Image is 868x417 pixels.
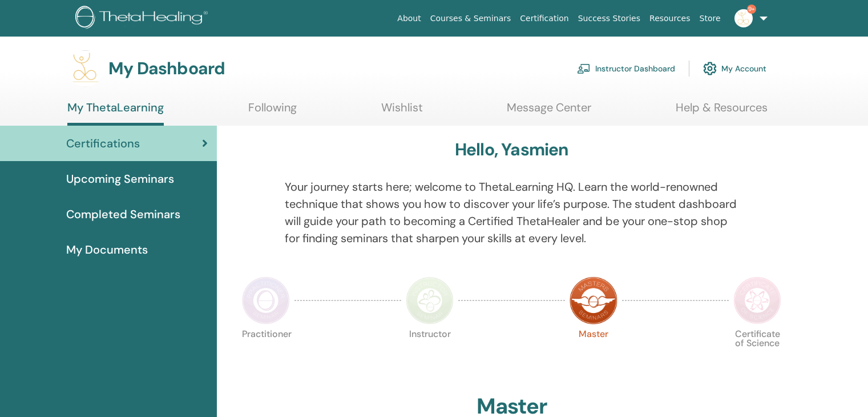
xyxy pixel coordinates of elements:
[703,56,766,81] a: My Account
[406,330,454,378] p: Instructor
[108,58,225,79] h3: My Dashboard
[66,170,174,187] span: Upcoming Seminars
[515,8,573,29] a: Certification
[75,6,212,31] img: logo.png
[507,101,591,123] a: Message Center
[66,206,180,223] span: Completed Seminars
[67,50,104,87] img: default.jpg
[703,59,717,78] img: cog.svg
[406,276,454,324] img: Instructor
[577,63,591,74] img: chalkboard-teacher.svg
[577,56,675,81] a: Instructor Dashboard
[455,139,569,160] h3: Hello, Yasmien
[676,101,768,123] a: Help & Resources
[733,330,781,378] p: Certificate of Science
[747,5,756,14] span: 9+
[734,9,753,27] img: default.jpg
[645,8,695,29] a: Resources
[248,101,297,123] a: Following
[67,101,164,126] a: My ThetaLearning
[570,276,617,324] img: Master
[695,8,725,29] a: Store
[285,178,739,247] p: Your journey starts here; welcome to ThetaLearning HQ. Learn the world-renowned technique that sh...
[242,330,290,378] p: Practitioner
[733,276,781,324] img: Certificate of Science
[574,8,645,29] a: Success Stories
[66,135,140,152] span: Certifications
[381,101,423,123] a: Wishlist
[66,241,148,258] span: My Documents
[570,330,617,378] p: Master
[426,8,516,29] a: Courses & Seminars
[393,8,425,29] a: About
[242,276,290,324] img: Practitioner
